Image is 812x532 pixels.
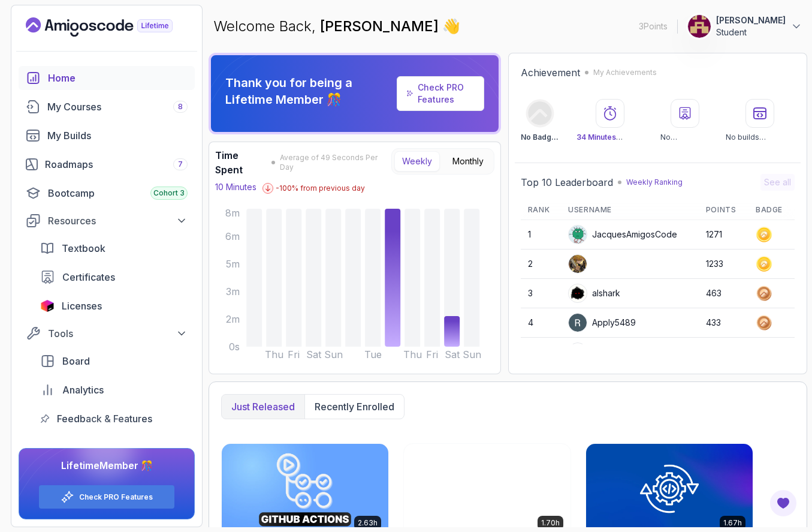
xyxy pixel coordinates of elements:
div: Home [48,71,188,85]
span: Textbook [62,241,105,256]
th: Points [699,200,748,220]
a: board [33,349,195,373]
span: 8 [178,102,183,112]
td: 1233 [699,250,748,279]
tspan: Sun [463,349,481,360]
p: [PERSON_NAME] [716,14,786,26]
p: My Achievements [593,68,657,77]
p: No builds completed [726,133,795,142]
tspan: Fri [426,349,438,360]
div: JacquesAmigosCode [568,225,677,244]
span: 34 Minutes [576,133,623,142]
span: [PERSON_NAME] [320,17,442,35]
a: Landing page [26,17,200,37]
span: Licenses [62,299,102,313]
button: user profile image[PERSON_NAME]Student [687,14,802,38]
p: 10 Minutes [215,181,256,193]
img: jetbrains icon [40,300,55,312]
p: Just released [231,399,295,414]
button: Just released [222,395,304,419]
p: 2.63h [358,518,378,528]
button: Recently enrolled [304,395,404,419]
tspan: Sun [324,349,343,360]
tspan: Thu [265,349,283,360]
td: 3 [521,279,561,308]
a: analytics [33,378,195,402]
tspan: 8m [225,208,240,219]
tspan: Sat [306,349,322,360]
tspan: 3m [226,286,240,297]
span: Cohort 3 [153,188,185,198]
div: My Builds [47,128,188,143]
td: 2 [521,250,561,279]
div: IssaKass [568,342,626,362]
p: Student [716,26,786,38]
td: 1 [521,220,561,250]
img: user profile image [569,284,587,302]
p: Recently enrolled [315,399,394,414]
button: Monthly [445,151,491,172]
p: 1.67h [723,518,742,528]
th: Badge [748,200,795,220]
button: Weekly [394,151,440,172]
span: Certificates [62,270,115,284]
img: user profile image [688,15,711,38]
div: Bootcamp [48,186,188,200]
td: 4 [521,308,561,338]
p: Thank you for being a Lifetime Member 🎊 [225,74,392,108]
a: roadmaps [19,152,195,176]
a: courses [19,95,195,119]
p: 1.70h [541,518,560,528]
a: Check PRO Features [397,76,484,111]
button: Open Feedback Button [769,489,798,518]
img: user profile image [569,255,587,273]
span: 7 [178,160,183,169]
a: licenses [33,294,195,318]
a: feedback [33,407,195,431]
img: user profile image [569,314,587,332]
tspan: 0s [229,341,240,353]
button: Tools [19,323,195,344]
h2: Top 10 Leaderboard [521,175,613,190]
a: home [19,66,195,90]
th: Rank [521,200,561,220]
p: Watched [576,133,644,142]
div: Resources [48,214,188,228]
a: bootcamp [19,181,195,205]
img: user profile image [569,343,587,361]
div: My Courses [47,100,188,114]
p: 3 Points [639,20,668,32]
tspan: 6m [225,231,240,242]
span: Analytics [62,383,104,397]
div: Apply5489 [568,313,636,332]
button: See all [760,174,795,191]
p: Welcome Back, [213,17,460,36]
div: Roadmaps [45,157,188,172]
button: Check PRO Features [38,485,175,509]
h2: Achievement [521,65,580,80]
button: Resources [19,210,195,232]
a: Check PRO Features [79,492,153,502]
a: builds [19,124,195,148]
p: -100 % from previous day [276,184,365,193]
tspan: 2m [226,314,240,325]
tspan: Sat [445,349,460,360]
p: No certificates [660,133,709,142]
span: Feedback & Features [57,411,152,426]
a: certificates [33,265,195,289]
p: Weekly Ranking [626,178,683,187]
th: Username [561,200,699,220]
tspan: Thu [403,349,422,360]
a: Check PRO Features [418,82,464,104]
span: Average of 49 Seconds Per Day [280,153,391,172]
div: Tools [48,326,188,341]
span: 👋 [442,16,461,37]
td: 433 [699,308,748,338]
tspan: Fri [288,349,300,360]
p: No Badge :( [521,133,560,142]
div: alshark [568,284,620,303]
td: 1271 [699,220,748,250]
span: Board [62,354,90,368]
td: 463 [699,279,748,308]
img: default monster avatar [569,226,587,244]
